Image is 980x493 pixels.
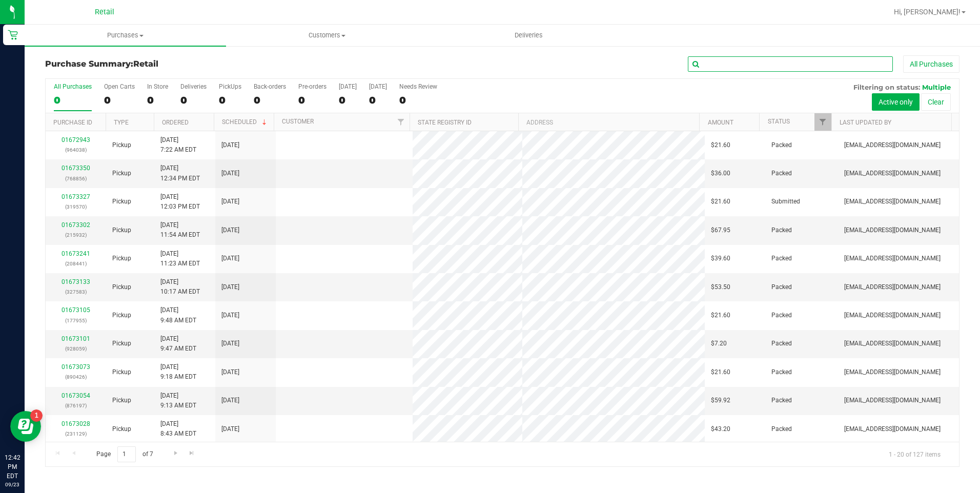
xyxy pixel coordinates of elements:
[399,94,437,106] div: 0
[112,225,131,235] span: Pickup
[393,113,410,131] a: Filter
[771,225,792,235] span: Packed
[840,119,891,126] a: Last Updated By
[844,311,941,320] span: [EMAIL_ADDRESS][DOMAIN_NAME]
[771,367,792,377] span: Packed
[418,119,472,126] a: State Registry ID
[922,83,951,91] span: Multiple
[339,83,357,90] div: [DATE]
[844,254,941,263] span: [EMAIL_ADDRESS][DOMAIN_NAME]
[688,56,893,72] input: Search Purchase ID, Original ID, State Registry ID or Customer Name...
[52,202,100,212] p: (319570)
[112,169,131,178] span: Pickup
[298,83,326,90] div: Pre-orders
[221,254,239,263] span: [DATE]
[844,225,941,235] span: [EMAIL_ADDRESS][DOMAIN_NAME]
[160,419,196,439] span: [DATE] 8:43 AM EDT
[853,83,920,91] span: Filtering on status:
[711,339,727,348] span: $7.20
[221,140,239,150] span: [DATE]
[112,311,131,320] span: Pickup
[53,119,92,126] a: Purchase ID
[254,94,286,106] div: 0
[219,94,241,106] div: 0
[54,94,92,106] div: 0
[711,367,730,377] span: $21.60
[711,424,730,434] span: $43.20
[844,169,941,178] span: [EMAIL_ADDRESS][DOMAIN_NAME]
[62,420,90,427] a: 01673028
[771,396,792,405] span: Packed
[52,401,100,410] p: (876197)
[62,221,90,229] a: 01673302
[298,94,326,106] div: 0
[221,169,239,178] span: [DATE]
[221,225,239,235] span: [DATE]
[768,118,790,125] a: Status
[771,311,792,320] span: Packed
[771,339,792,348] span: Packed
[844,140,941,150] span: [EMAIL_ADDRESS][DOMAIN_NAME]
[226,25,427,46] a: Customers
[54,83,92,90] div: All Purchases
[771,282,792,292] span: Packed
[844,282,941,292] span: [EMAIL_ADDRESS][DOMAIN_NAME]
[160,305,196,325] span: [DATE] 9:48 AM EDT
[52,372,100,382] p: (890426)
[147,83,168,90] div: In Store
[711,169,730,178] span: $36.00
[52,316,100,325] p: (177955)
[160,334,196,354] span: [DATE] 9:47 AM EDT
[771,197,800,207] span: Submitted
[104,94,135,106] div: 0
[112,254,131,263] span: Pickup
[399,83,437,90] div: Needs Review
[221,282,239,292] span: [DATE]
[180,83,207,90] div: Deliveries
[771,140,792,150] span: Packed
[369,94,387,106] div: 0
[160,163,200,183] span: [DATE] 12:34 PM EDT
[160,220,200,240] span: [DATE] 11:54 AM EDT
[88,446,161,462] span: Page of 7
[221,339,239,348] span: [DATE]
[95,8,114,16] span: Retail
[62,306,90,314] a: 01673105
[25,31,226,40] span: Purchases
[133,59,158,69] span: Retail
[771,169,792,178] span: Packed
[112,424,131,434] span: Pickup
[844,339,941,348] span: [EMAIL_ADDRESS][DOMAIN_NAME]
[711,311,730,320] span: $21.60
[222,118,269,126] a: Scheduled
[5,453,20,481] p: 12:42 PM EDT
[62,193,90,200] a: 01673327
[52,429,100,439] p: (231129)
[112,140,131,150] span: Pickup
[160,249,200,269] span: [DATE] 11:23 AM EDT
[185,446,199,460] a: Go to the last page
[771,254,792,263] span: Packed
[339,94,357,106] div: 0
[62,363,90,371] a: 01673073
[52,174,100,183] p: (768856)
[844,424,941,434] span: [EMAIL_ADDRESS][DOMAIN_NAME]
[771,424,792,434] span: Packed
[160,391,196,410] span: [DATE] 9:13 AM EDT
[52,230,100,240] p: (215932)
[10,411,41,442] iframe: Resource center
[428,25,629,46] a: Deliveries
[881,446,949,462] span: 1 - 20 of 127 items
[180,94,207,106] div: 0
[112,197,131,207] span: Pickup
[45,59,350,69] h3: Purchase Summary:
[62,392,90,399] a: 01673054
[160,277,200,297] span: [DATE] 10:17 AM EDT
[844,396,941,405] span: [EMAIL_ADDRESS][DOMAIN_NAME]
[162,119,189,126] a: Ordered
[52,287,100,297] p: (327583)
[711,140,730,150] span: $21.60
[8,30,18,40] inline-svg: Retail
[112,339,131,348] span: Pickup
